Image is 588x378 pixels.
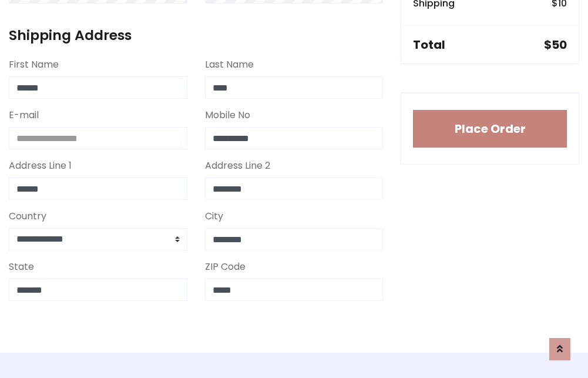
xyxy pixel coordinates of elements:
label: E-mail [9,108,39,122]
h5: Total [413,38,445,52]
label: Last Name [205,58,254,72]
label: Country [9,209,46,223]
label: ZIP Code [205,260,246,274]
button: Place Order [413,110,567,148]
h4: Shipping Address [9,27,383,44]
label: Address Line 2 [205,159,270,173]
label: First Name [9,58,59,72]
label: Address Line 1 [9,159,72,173]
label: Mobile No [205,108,250,122]
h5: $ [544,38,567,52]
span: 50 [552,36,567,53]
label: State [9,260,34,274]
label: City [205,209,223,223]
